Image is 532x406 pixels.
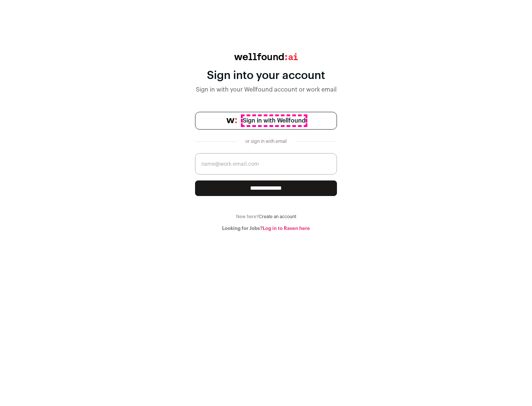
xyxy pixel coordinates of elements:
[243,116,306,125] span: Sign in with Wellfound
[195,85,337,94] div: Sign in with your Wellfound account or work email
[195,226,337,231] div: Looking for Jobs?
[259,214,296,219] a: Create an account
[242,138,290,144] div: or sign in with email
[195,214,337,220] div: New here?
[263,226,310,231] a: Log in to Raven here
[234,53,298,60] img: wellfound:ai
[195,112,337,130] a: Sign in with Wellfound
[226,118,237,123] img: wellfound-symbol-flush-black-fb3c872781a75f747ccb3a119075da62bfe97bd399995f84a933054e44a575c4.png
[195,153,337,175] input: name@work-email.com
[195,69,337,82] div: Sign into your account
